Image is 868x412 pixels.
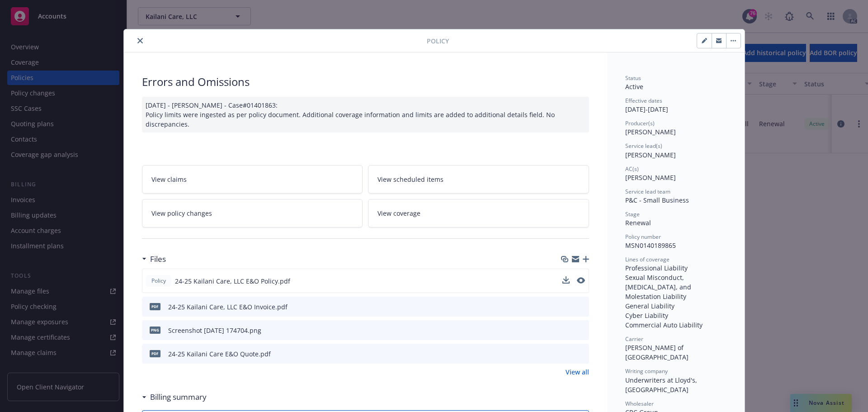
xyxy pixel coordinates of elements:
span: Active [625,82,643,91]
span: View coverage [377,208,420,218]
span: AC(s) [625,165,639,173]
a: View all [566,367,589,377]
span: Policy [427,36,449,46]
span: Policy number [625,233,661,241]
span: Stage [625,210,640,218]
button: download file [562,276,570,286]
button: preview file [577,277,585,284]
span: MSN0140189865 [625,241,676,250]
div: Files [142,253,166,265]
span: Underwriters at Lloyd's, [GEOGRAPHIC_DATA] [625,376,699,394]
span: [PERSON_NAME] [625,128,676,136]
span: [PERSON_NAME] [625,151,676,159]
span: [PERSON_NAME] [625,173,676,182]
span: Producer(s) [625,119,655,127]
span: pdf [150,303,160,310]
span: View policy changes [151,208,212,218]
h3: Files [150,253,166,265]
div: Sexual Misconduct, [MEDICAL_DATA], and Molestation Liability [625,273,726,301]
span: P&C - Small Business [625,196,689,204]
span: Effective dates [625,97,662,104]
span: Wholesaler [625,400,654,407]
span: Writing company [625,367,668,375]
span: Lines of coverage [625,256,670,263]
span: View scheduled items [377,175,443,184]
span: Service lead team [625,188,670,195]
div: Errors and Omissions [142,74,589,90]
span: View claims [151,175,187,184]
div: Cyber Liability [625,311,726,320]
button: preview file [577,349,585,359]
button: close [135,35,146,46]
button: download file [563,302,570,312]
button: preview file [577,302,585,312]
button: download file [563,326,570,335]
a: View coverage [368,199,589,227]
a: View policy changes [142,199,363,227]
div: [DATE] - [PERSON_NAME] - Case#01401863: Policy limits were ingested as per policy document. Addit... [142,97,589,133]
div: Billing summary [142,391,207,403]
span: Renewal [625,218,651,227]
div: 24-25 Kailani Care E&O Quote.pdf [168,349,271,359]
span: pdf [150,350,160,357]
a: View scheduled items [368,165,589,194]
div: [DATE] - [DATE] [625,97,726,114]
span: Policy [150,277,168,285]
div: Screenshot [DATE] 174704.png [168,326,261,335]
span: 24-25 Kailani Care, LLC E&O Policy.pdf [175,276,290,286]
div: Commercial Auto Liability [625,320,726,330]
button: download file [562,276,570,284]
div: General Liability [625,301,726,311]
a: View claims [142,165,363,194]
span: Carrier [625,335,643,343]
button: preview file [577,326,585,335]
span: [PERSON_NAME] of [GEOGRAPHIC_DATA] [625,343,689,361]
div: Professional Liability [625,263,726,273]
button: preview file [577,276,585,286]
button: download file [563,349,570,359]
h3: Billing summary [150,391,207,403]
span: Service lead(s) [625,142,662,150]
div: 24-25 Kailani Care, LLC E&O Invoice.pdf [168,302,288,312]
span: Status [625,74,641,82]
span: png [150,327,160,333]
